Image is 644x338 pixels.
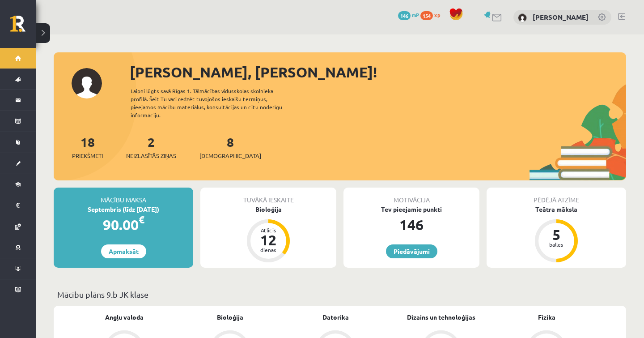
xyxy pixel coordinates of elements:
div: 146 [343,214,479,235]
a: Teātra māksla 5 balles [487,205,626,264]
div: Bioloģija [200,205,336,214]
a: Piedāvājumi [386,244,437,258]
div: Teātra māksla [487,205,626,214]
div: Mācību maksa [54,188,193,205]
div: Pēdējā atzīme [487,188,626,205]
a: Rīgas 1. Tālmācības vidusskola [10,16,36,38]
a: Bioloģija Atlicis 12 dienas [200,205,336,264]
div: 12 [255,233,282,247]
a: [PERSON_NAME] [533,13,589,21]
div: [PERSON_NAME], [PERSON_NAME]! [130,61,626,83]
div: Motivācija [343,188,479,205]
div: 90.00 [54,214,193,235]
a: Angļu valoda [105,312,144,322]
span: € [139,213,144,226]
a: Fizika [538,312,555,322]
div: Laipni lūgts savā Rīgas 1. Tālmācības vidusskolas skolnieka profilā. Šeit Tu vari redzēt tuvojošo... [131,87,298,119]
a: 146 mP [398,11,419,18]
span: Neizlasītās ziņas [126,151,176,160]
span: Priekšmeti [72,151,103,160]
div: Atlicis [255,227,282,233]
p: Mācību plāns 9.b JK klase [57,288,623,300]
a: 8[DEMOGRAPHIC_DATA] [199,134,261,160]
div: 5 [543,227,570,242]
div: Septembris (līdz [DATE]) [54,205,193,214]
a: 2Neizlasītās ziņas [126,134,176,160]
span: 154 [420,11,433,20]
div: dienas [255,247,282,252]
div: balles [543,242,570,247]
div: Tev pieejamie punkti [343,205,479,214]
a: 18Priekšmeti [72,134,103,160]
span: [DEMOGRAPHIC_DATA] [199,151,261,160]
span: xp [434,11,440,18]
img: Gustavs Lapsa [518,13,527,22]
div: Tuvākā ieskaite [200,188,336,205]
a: Datorika [322,312,349,322]
span: 146 [398,11,411,20]
a: Bioloģija [217,312,243,322]
span: mP [412,11,419,18]
a: Apmaksāt [101,244,146,258]
a: 154 xp [420,11,445,18]
a: Dizains un tehnoloģijas [407,312,475,322]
